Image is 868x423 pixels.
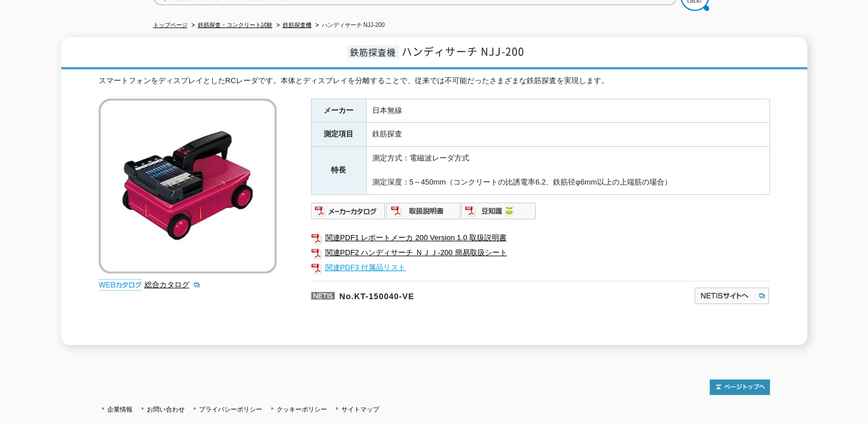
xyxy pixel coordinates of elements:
a: サイトマップ [341,406,379,413]
th: 特長 [311,147,366,194]
img: ハンディサーチ NJJ-200 [99,99,277,273]
a: クッキーポリシー [277,406,327,413]
img: NETISサイトへ [694,287,770,305]
img: 豆知識 [461,202,536,220]
div: スマートフォンをディスプレイとしたRCレーダです。本体とディスプレイを分離することで、従来では不可能だったさまざまな鉄筋探査を実現します。 [99,75,770,87]
a: トップページ [153,22,188,28]
img: メーカーカタログ [311,202,386,220]
a: メーカーカタログ [311,209,386,218]
a: お問い合わせ [147,406,185,413]
a: 企業情報 [107,406,133,413]
p: No.KT-150040-VE [311,281,583,308]
td: 日本無線 [366,99,769,123]
a: 関連PDF1 レポートメーカ 200 Version 1.0 取扱説明書 [311,230,770,245]
li: ハンディサーチ NJJ-200 [313,19,385,32]
a: 豆知識 [461,209,536,218]
a: 関連PDF3 付属品リスト [311,260,770,275]
th: メーカー [311,99,366,123]
span: ハンディサーチ NJJ-200 [402,44,524,59]
a: 鉄筋探査機 [283,22,312,28]
span: 鉄筋探査機 [347,45,399,58]
a: 取扱説明書 [386,209,461,218]
td: 鉄筋探査 [366,123,769,147]
a: プライバシーポリシー [199,406,262,413]
a: 鉄筋探査・コンクリート試験 [198,22,273,28]
img: トップページへ [710,379,770,395]
th: 測定項目 [311,123,366,147]
a: 総合カタログ [145,280,201,289]
img: webカタログ [99,279,142,291]
td: 測定方式：電磁波レーダ方式 測定深度：5～450mm（コンクリートの比誘電率6.2、鉄筋径φ6mm以上の上端筋の場合） [366,147,769,194]
img: 取扱説明書 [386,202,461,220]
a: 関連PDF2 ハンディサーチ ＮＪＪ-200 簡易取扱シート [311,245,770,260]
